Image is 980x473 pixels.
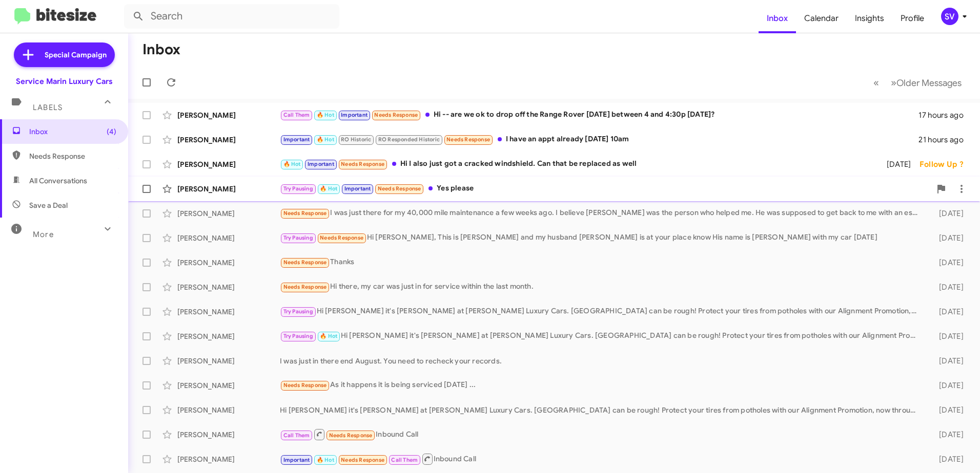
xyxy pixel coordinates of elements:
[280,109,918,121] div: Hi -- are we ok to drop off the Range Rover [DATE] between 4 and 4:30p [DATE]?
[283,161,301,167] span: 🔥 Hot
[796,4,847,33] a: Calendar
[283,210,327,217] span: Needs Response
[283,333,313,339] span: Try Pausing
[317,457,334,463] span: 🔥 Hot
[177,233,280,243] div: [PERSON_NAME]
[177,380,280,391] div: [PERSON_NAME]
[280,207,923,219] div: I was just there for my 40,000 mile maintenance a few weeks ago. I believe [PERSON_NAME] was the ...
[283,382,327,389] span: Needs Response
[923,307,972,317] div: [DATE]
[918,110,972,120] div: 17 hours ago
[283,284,327,290] span: Needs Response
[283,457,310,463] span: Important
[177,307,280,317] div: [PERSON_NAME]
[923,454,972,464] div: [DATE]
[378,136,440,143] span: RO Responded Historic
[320,234,363,241] span: Needs Response
[329,432,373,439] span: Needs Response
[920,159,972,169] div: Follow Up ?
[873,76,879,89] span: «
[759,4,796,33] a: Inbox
[280,232,923,244] div: Hi [PERSON_NAME], This is [PERSON_NAME] and my husband [PERSON_NAME] is at your place know His na...
[923,380,972,391] div: [DATE]
[280,306,923,317] div: Hi [PERSON_NAME] it's [PERSON_NAME] at [PERSON_NAME] Luxury Cars. [GEOGRAPHIC_DATA] can be rough!...
[317,136,334,143] span: 🔥 Hot
[283,432,310,439] span: Call Them
[29,151,116,161] span: Needs Response
[341,161,384,167] span: Needs Response
[923,331,972,341] div: [DATE]
[891,76,896,89] span: »
[932,8,969,25] button: SV
[177,184,280,194] div: [PERSON_NAME]
[847,4,892,33] a: Insights
[45,50,107,60] span: Special Campaign
[280,453,923,465] div: Inbound Call
[341,136,371,143] span: RO Historic
[374,112,418,118] span: Needs Response
[867,72,885,93] button: Previous
[280,405,923,415] div: Hi [PERSON_NAME] it's [PERSON_NAME] at [PERSON_NAME] Luxury Cars. [GEOGRAPHIC_DATA] can be rough!...
[283,259,327,266] span: Needs Response
[33,230,54,239] span: More
[941,8,958,25] div: SV
[29,176,87,186] span: All Conversations
[283,308,313,315] span: Try Pausing
[341,112,367,118] span: Important
[142,41,180,58] h1: Inbox
[107,126,116,137] span: (4)
[896,77,962,89] span: Older Messages
[280,330,923,342] div: Hi [PERSON_NAME] it's [PERSON_NAME] at [PERSON_NAME] Luxury Cars. [GEOGRAPHIC_DATA] can be rough!...
[280,158,873,170] div: Hi I also just got a cracked windshield. Can that be replaced as well
[892,4,932,33] a: Profile
[177,257,280,268] div: [PERSON_NAME]
[16,76,113,87] div: Service Marin Luxury Cars
[923,233,972,243] div: [DATE]
[923,356,972,366] div: [DATE]
[29,126,116,137] span: Inbox
[283,112,310,118] span: Call Them
[391,457,418,463] span: Call Them
[320,333,337,339] span: 🔥 Hot
[177,159,280,169] div: [PERSON_NAME]
[446,136,490,143] span: Needs Response
[923,282,972,292] div: [DATE]
[124,4,339,29] input: Search
[923,405,972,415] div: [DATE]
[177,405,280,415] div: [PERSON_NAME]
[923,208,972,219] div: [DATE]
[378,185,421,192] span: Needs Response
[873,159,920,169] div: [DATE]
[280,281,923,293] div: Hi there, my car was just in for service within the last month.
[868,72,968,93] nav: Page navigation example
[177,356,280,366] div: [PERSON_NAME]
[280,183,931,195] div: Yes please
[923,429,972,440] div: [DATE]
[177,135,280,145] div: [PERSON_NAME]
[29,200,68,210] span: Save a Deal
[923,257,972,268] div: [DATE]
[280,379,923,391] div: As it happens it is being serviced [DATE] ...
[283,185,313,192] span: Try Pausing
[320,185,337,192] span: 🔥 Hot
[177,208,280,219] div: [PERSON_NAME]
[33,103,63,112] span: Labels
[280,356,923,366] div: I was just in there end August. You need to recheck your records.
[177,331,280,341] div: [PERSON_NAME]
[177,282,280,292] div: [PERSON_NAME]
[177,429,280,440] div: [PERSON_NAME]
[177,454,280,464] div: [PERSON_NAME]
[344,185,371,192] span: Important
[341,457,384,463] span: Needs Response
[280,428,923,441] div: Inbound Call
[283,136,310,143] span: Important
[918,135,972,145] div: 21 hours ago
[280,134,918,145] div: I have an appt already [DATE] 10am
[177,110,280,120] div: [PERSON_NAME]
[885,72,968,93] button: Next
[317,112,334,118] span: 🔥 Hot
[14,42,115,67] a: Special Campaign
